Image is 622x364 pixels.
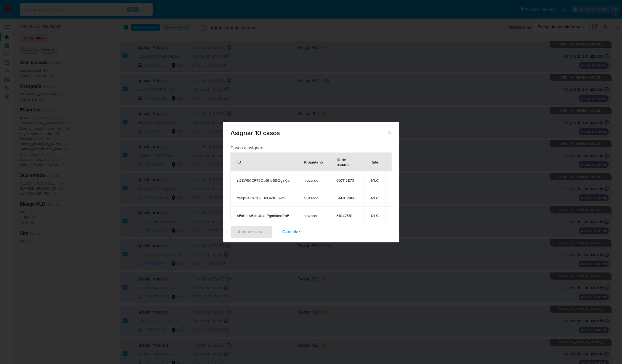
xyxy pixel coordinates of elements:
span: 31047351 [336,213,358,218]
h3: Casos a asignar: [230,145,392,150]
span: MLC [371,213,379,218]
span: zsIg184TXCGHB1IDIk1r3uwh [237,196,290,200]
div: ID de usuario [330,153,364,171]
span: MLC [371,196,379,200]
div: Propietario [297,155,329,168]
div: Site [365,155,385,168]
span: nluzardo [304,213,323,218]
div: ID [231,155,248,168]
button: Cancelar [275,225,307,239]
div: assign-modal [223,122,399,242]
span: MLC [371,178,379,183]
span: Cancelar [282,226,300,238]
span: nluzardo [304,196,323,200]
button: Cerrar ventana [387,130,392,135]
span: 697112873 [336,178,358,183]
span: sEk0lqX6abUbJePgmi4meRbB [237,213,290,218]
span: nluzardo [304,178,323,183]
span: 514702886 [336,196,358,200]
span: rI2ZW50CP73OoSHs5BQgzKja [237,178,290,183]
span: Asignar 10 casos [230,130,387,136]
